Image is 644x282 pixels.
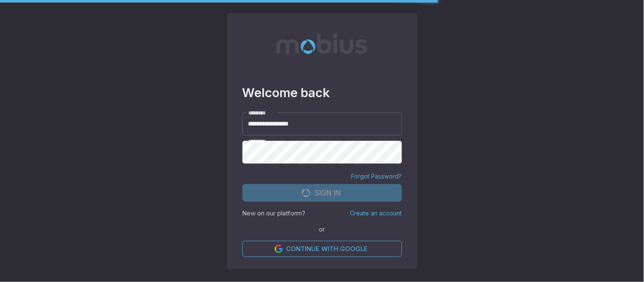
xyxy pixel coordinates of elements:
span: or [317,225,327,234]
p: New on our platform? [242,209,306,218]
a: Create an account [350,209,402,217]
a: Continue with Google [242,241,402,257]
a: Forgot Password? [352,172,402,181]
h3: Welcome back [242,84,402,102]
